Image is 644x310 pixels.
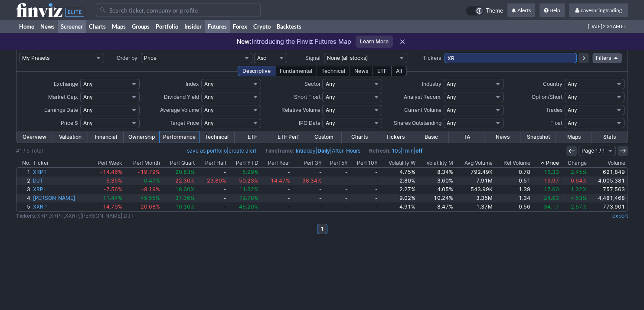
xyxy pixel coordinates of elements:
span: 11.44% [103,195,122,201]
a: 543.99K [454,185,494,194]
a: Valuation [52,131,88,143]
span: Analyst Recom. [404,94,441,100]
a: Charts [342,131,377,143]
a: -6.35% [89,176,124,185]
a: - [196,185,228,194]
th: Perf Quart [161,159,196,167]
a: 0.78 [494,168,532,176]
a: 79.78% [228,194,260,202]
a: - [349,202,379,211]
a: 17.60 [531,185,560,194]
span: -7.56% [104,186,122,193]
a: Filters [592,53,622,63]
span: Short Float [294,94,320,100]
a: -14.47% [260,176,291,185]
a: 2.67% [560,202,588,211]
span: 11.32% [239,186,258,193]
div: All [391,66,407,76]
span: Current Volume [404,107,441,113]
span: -14.47% [268,177,290,184]
a: off [415,147,423,154]
a: 2 [16,176,32,185]
a: 1.34 [494,194,532,202]
a: 8.34% [417,168,454,176]
span: Industry [422,81,441,87]
a: 11.32% [228,185,260,194]
a: create alert [229,147,256,154]
a: 757,563 [588,185,628,194]
span: 18.60% [175,186,195,193]
span: 0.47% [144,177,160,184]
a: - [323,194,349,202]
a: Maps [109,20,129,33]
a: 4,481,468 [588,194,628,202]
a: - [196,194,228,202]
a: Groups [129,20,153,33]
th: Perf Month [124,159,161,167]
span: -20.68% [138,203,160,210]
span: | [187,147,256,155]
span: -14.79% [100,203,122,210]
span: -14.46% [100,169,122,175]
a: Insider [181,20,205,33]
a: - [291,194,323,202]
a: After-Hours [332,147,360,154]
a: News [37,20,58,33]
a: Snapshot [520,131,556,143]
p: Introducing the Finviz Futures Map [237,37,351,46]
span: 37.36% [175,195,195,201]
a: 2.80% [379,176,417,185]
a: -50.23% [228,176,260,185]
span: 16.97 [544,177,559,184]
a: Charts [86,20,109,33]
span: Shares Outstanding [394,120,441,126]
span: 16.33 [544,169,559,175]
th: Price [531,159,560,167]
th: Perf 10Y [349,159,379,167]
a: Backtests [274,20,304,33]
a: 16.33 [531,168,560,176]
td: XRPI,XRPT,XXRP,[PERSON_NAME],DJT [16,212,556,220]
a: - [349,168,379,176]
a: 1min [402,147,414,154]
a: 4.91% [379,202,417,211]
span: -8.19% [141,186,160,193]
span: -38.34% [300,177,322,184]
a: 16.97 [531,176,560,185]
a: - [260,168,291,176]
a: Learn More [356,36,393,48]
a: Basic [413,131,449,143]
a: - [260,194,291,202]
a: 4.05% [417,185,454,194]
div: News [350,66,373,76]
a: 1.32% [560,185,588,194]
span: -23.80% [204,177,226,184]
a: - [260,185,291,194]
a: 2.45% [560,168,588,176]
span: New: [237,38,252,45]
th: Volatility W [379,159,417,167]
div: ETF [373,66,392,76]
a: 0.56 [494,202,532,211]
a: -14.46% [89,168,124,176]
a: 46.20% [228,202,260,211]
a: - [260,202,291,211]
a: 2.27% [379,185,417,194]
a: Stats [592,131,628,143]
a: 10.24% [417,194,454,202]
a: 49.55% [124,194,161,202]
th: Avg Volume [454,159,494,167]
div: Technical [317,66,350,76]
a: Intraday [296,147,316,154]
b: 1 [321,224,324,234]
a: 621,849 [588,168,628,176]
a: XRPI [32,185,89,194]
th: Perf YTD [228,159,260,167]
a: 1.39 [494,185,532,194]
div: Fundamental [275,66,317,76]
span: Signal [305,55,320,61]
span: [DATE] 2:34 AM ET [588,20,626,33]
th: Perf Year [260,159,291,167]
b: Timeframe: [265,147,294,154]
a: Help [539,3,565,17]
